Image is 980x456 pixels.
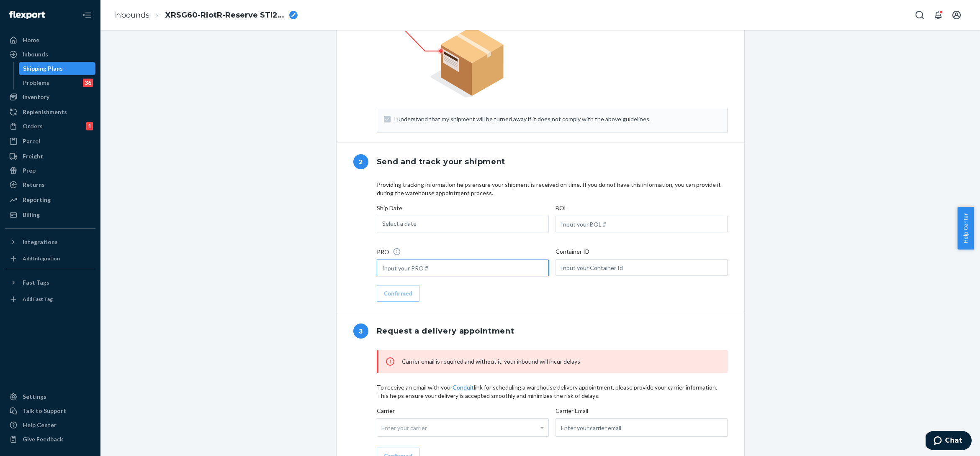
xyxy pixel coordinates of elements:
a: Settings [5,390,95,403]
p: Ship Date [377,204,549,212]
input: Input your PRO # [377,260,549,276]
label: PRO [377,247,401,256]
div: Returns [23,181,45,189]
p: Providing tracking information helps ensure your shipment is received on time. If you do not have... [377,181,728,197]
label: Carrier [377,407,549,439]
a: Conduit [453,384,474,391]
a: Orders1 [5,120,95,133]
a: Returns [5,178,95,191]
div: 1 [86,122,93,130]
span: Select a date [382,220,417,227]
button: Talk to Support [5,404,95,418]
a: Inbounds [5,48,95,61]
a: Add Fast Tag [5,293,95,306]
a: Help Center [5,418,95,432]
div: Confirmed [384,289,412,298]
a: Inventory [5,90,95,104]
div: Problems [23,79,49,87]
div: Add Fast Tag [23,296,53,303]
label: BOL [556,204,567,212]
div: Freight [23,152,43,160]
div: Replenishments [23,108,67,116]
h1: Send and track your shipment [377,153,506,171]
div: Integrations [23,238,58,246]
a: Prep [5,164,95,177]
button: Open account menu [948,7,965,23]
a: Shipping Plans [19,62,96,75]
button: Open Search Box [911,7,928,23]
button: Close Navigation [79,7,95,23]
a: Billing [5,208,95,222]
button: Confirmed [377,285,419,302]
div: Home [23,36,39,44]
a: Add Integration [5,252,95,265]
input: I understand that my shipment will be turned away if it does not comply with the above guidelines. [384,116,391,122]
input: Input your BOL # [556,216,728,232]
h1: Request a delivery appointment [377,322,514,340]
input: Enter your carrier email [556,418,728,437]
iframe: Opens a widget where you can chat to one of our agents [926,431,972,452]
button: Give Feedback [5,433,95,446]
a: Inbounds [114,10,149,20]
div: Reporting [23,196,51,204]
div: 36 [83,79,93,87]
div: Billing [23,211,40,219]
div: Help Center [23,421,57,429]
span: I understand that my shipment will be turned away if it does not comply with the above guidelines. [394,115,720,123]
img: Flexport logo [9,11,45,19]
div: Inbounds [23,50,48,59]
div: Prep [23,166,36,175]
span: Carrier email is required and without it, your inbound will incur delays [402,358,580,365]
a: Parcel [5,135,95,148]
a: Reporting [5,193,95,206]
input: Input your Container Id [556,259,728,276]
span: 3 [353,324,368,339]
div: Talk to Support [23,407,66,415]
label: Carrier Email [556,407,728,439]
div: Enter your carrier [377,419,548,436]
div: Inventory [23,93,49,101]
div: Settings [23,392,46,401]
button: Open notifications [930,7,947,23]
a: Home [5,33,95,47]
button: Fast Tags [5,276,95,289]
a: Problems36 [19,76,96,89]
span: 2 [353,154,368,169]
div: Fast Tags [23,278,49,287]
a: Freight [5,150,95,163]
div: Give Feedback [23,435,63,443]
span: XRSG60-RiotR-Reserve STI2a702f8ae6 [165,10,286,21]
label: Container ID [556,247,589,256]
div: Parcel [23,137,40,145]
p: To receive an email with your link for scheduling a warehouse delivery appointment, please provid... [377,383,728,400]
button: Help Center [957,207,974,250]
div: Shipping Plans [23,64,63,73]
div: Add Integration [23,255,60,262]
div: Orders [23,122,43,130]
button: Integrations [5,235,95,249]
ol: breadcrumbs [107,3,304,28]
a: Replenishments [5,105,95,119]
